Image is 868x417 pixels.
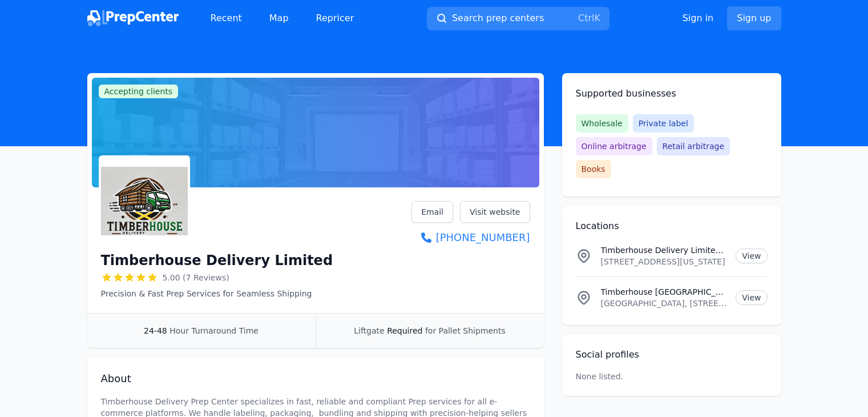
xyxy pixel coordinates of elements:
p: None listed. [576,371,624,382]
span: Liftgate [354,326,384,335]
h2: Social profiles [576,348,768,362]
button: Search prep centersCtrlK [427,7,609,30]
a: Sign in [683,11,714,25]
span: 5.00 (7 Reviews) [163,272,229,283]
a: [PHONE_NUMBER] [411,230,530,246]
a: Email [411,201,453,223]
span: 24-48 [144,326,167,335]
span: Wholesale [576,114,628,133]
p: [GEOGRAPHIC_DATA], [STREET_ADDRESS], 1876, JM [601,298,727,309]
p: Timberhouse Delivery Limited Location [601,244,727,256]
h2: Locations [576,219,768,233]
a: View [736,290,767,305]
h2: About [101,371,530,387]
kbd: Ctrl [578,13,594,23]
span: Accepting clients [99,85,179,98]
img: PrepCenter [87,10,179,26]
span: Private label [633,114,694,133]
a: Repricer [307,7,364,30]
a: Visit website [460,201,530,223]
span: Required [387,326,422,335]
span: Online arbitrage [576,137,652,155]
p: [STREET_ADDRESS][US_STATE] [601,256,727,267]
span: Hour Turnaround Time [169,326,259,335]
span: Books [576,160,611,178]
span: Search prep centers [452,11,544,25]
a: Recent [201,7,251,30]
span: for Pallet Shipments [425,326,506,335]
img: Timberhouse Delivery Limited [101,158,188,244]
a: Map [260,7,298,30]
p: Precision & Fast Prep Services for Seamless Shipping [101,288,333,299]
h1: Timberhouse Delivery Limited [101,251,333,270]
h2: Supported businesses [576,87,768,101]
a: Sign up [727,6,781,30]
kbd: K [594,13,600,23]
span: Retail arbitrage [657,137,730,155]
p: Timberhouse [GEOGRAPHIC_DATA] [601,286,727,298]
a: View [736,248,767,263]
